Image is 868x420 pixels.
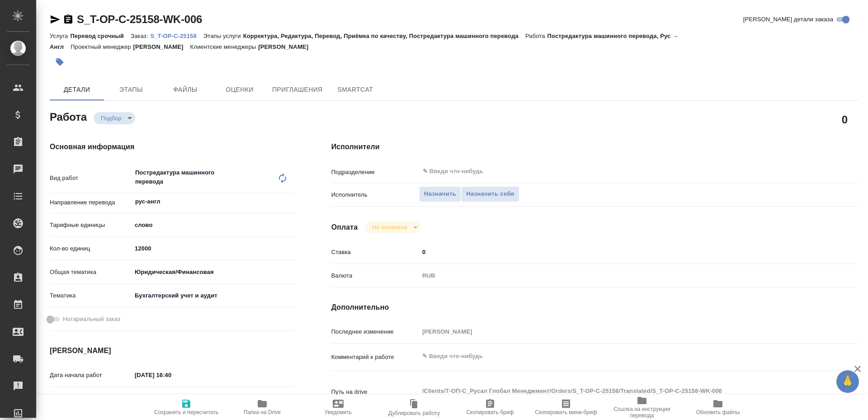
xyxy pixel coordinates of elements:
[50,291,132,300] p: Тематика
[743,15,833,24] span: [PERSON_NAME] детали заказа
[334,84,377,95] span: SmartCat
[244,409,281,415] span: Папка на Drive
[150,33,203,39] p: S_T-OP-C-25158
[50,244,132,253] p: Кол-во единиц
[132,217,295,233] div: слово
[50,345,295,356] h4: [PERSON_NAME]
[132,288,295,303] div: Бухгалтерский учет и аудит
[132,394,211,407] input: Пустое поле
[218,84,261,95] span: Оценки
[525,33,547,39] p: Работа
[98,114,124,122] button: Подбор
[50,52,70,72] button: Добавить тэг
[272,84,323,95] span: Приглашения
[331,222,358,233] h4: Оплата
[422,166,781,177] input: ✎ Введи что-нибудь
[419,245,814,259] input: ✎ Введи что-нибудь
[132,264,295,280] div: Юридическая/Финансовая
[365,221,420,233] div: Подбор
[190,43,259,50] p: Клиентские менеджеры
[842,112,848,127] h2: 0
[331,387,419,396] p: Путь на drive
[50,108,87,124] h2: Работа
[424,189,456,199] span: Назначить
[325,409,352,415] span: Уведомить
[148,395,224,420] button: Сохранить и пересчитать
[331,353,419,362] p: Комментарий к работе
[290,201,292,203] button: Open
[331,168,419,177] p: Подразделение
[331,327,419,336] p: Последнее изменение
[71,43,133,50] p: Проектный менеджер
[94,112,135,124] div: Подбор
[132,368,211,382] input: ✎ Введи что-нибудь
[461,186,519,202] button: Назначить себя
[466,189,514,199] span: Назначить себя
[131,33,150,39] p: Заказ:
[50,268,132,277] p: Общая тематика
[300,395,376,420] button: Уведомить
[528,395,604,420] button: Скопировать мини-бриф
[376,395,452,420] button: Дублировать работу
[604,395,680,420] button: Ссылка на инструкции перевода
[50,221,132,230] p: Тарифные единицы
[109,84,153,95] span: Этапы
[50,33,70,39] p: Услуга
[63,14,74,25] button: Скопировать ссылку
[609,406,675,419] span: Ссылка на инструкции перевода
[419,325,814,338] input: Пустое поле
[331,142,858,152] h4: Исполнители
[419,186,461,202] button: Назначить
[331,248,419,257] p: Ставка
[680,395,756,420] button: Обновить файлы
[224,395,300,420] button: Папка на Drive
[55,84,99,95] span: Детали
[50,198,132,207] p: Направление перевода
[840,372,855,391] span: 🙏
[331,302,858,313] h4: Дополнительно
[809,170,811,172] button: Open
[331,271,419,280] p: Валюта
[133,43,190,50] p: [PERSON_NAME]
[466,409,514,415] span: Скопировать бриф
[243,33,525,39] p: Корректура, Редактура, Перевод, Приёмка по качеству, Постредактура машинного перевода
[164,84,207,95] span: Файлы
[132,242,295,255] input: ✎ Введи что-нибудь
[50,142,295,152] h4: Основная информация
[154,409,218,415] span: Сохранить и пересчитать
[50,174,132,183] p: Вид работ
[369,223,410,231] button: Не оплачена
[836,370,859,393] button: 🙏
[331,190,419,199] p: Исполнитель
[150,32,203,39] a: S_T-OP-C-25158
[258,43,315,50] p: [PERSON_NAME]
[63,315,120,324] span: Нотариальный заказ
[696,409,740,415] span: Обновить файлы
[203,33,243,39] p: Этапы услуги
[452,395,528,420] button: Скопировать бриф
[419,383,814,399] textarea: /Clients/Т-ОП-С_Русал Глобал Менеджмент/Orders/S_T-OP-C-25158/Translated/S_T-OP-C-25158-WK-006
[70,33,131,39] p: Перевод срочный
[419,268,814,283] div: RUB
[50,371,132,380] p: Дата начала работ
[388,410,440,416] span: Дублировать работу
[77,13,202,25] a: S_T-OP-C-25158-WK-006
[50,14,61,25] button: Скопировать ссылку для ЯМессенджера
[535,409,597,415] span: Скопировать мини-бриф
